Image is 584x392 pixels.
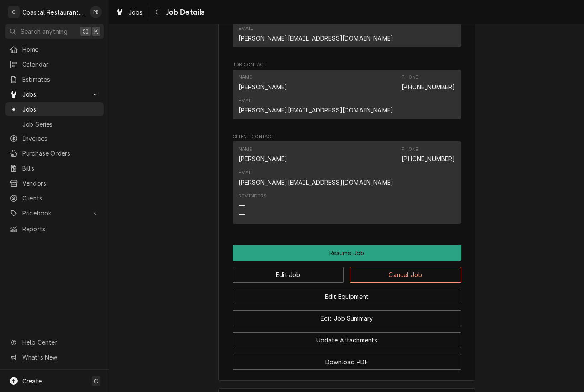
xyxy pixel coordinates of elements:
span: Search anything [21,27,68,36]
span: C [94,377,98,386]
div: Reminders [239,193,267,219]
button: Cancel Job [350,267,461,283]
a: Go to What's New [5,350,104,364]
a: Invoices [5,131,104,145]
div: Client Contact List [233,141,461,227]
div: Phone [401,74,418,81]
a: Go to Help Center [5,335,104,349]
div: Job Contact List [233,70,461,123]
button: Navigate back [150,5,164,19]
a: Jobs [5,102,104,116]
button: Edit Job [233,267,344,283]
div: Client Contact [233,133,461,227]
div: Email [239,25,254,32]
a: Home [5,42,104,56]
div: Phill Blush's Avatar [90,6,102,18]
div: — [239,201,245,210]
div: Phone [401,74,455,91]
span: Jobs [22,90,87,99]
a: [PERSON_NAME][EMAIL_ADDRESS][DOMAIN_NAME] [239,35,394,42]
span: What's New [22,353,99,362]
div: Contact [233,70,461,119]
span: Create [22,377,42,385]
a: [PHONE_NUMBER] [401,155,455,162]
a: [PERSON_NAME][EMAIL_ADDRESS][DOMAIN_NAME] [239,179,394,186]
div: Name [239,146,288,163]
a: Clients [5,191,104,205]
button: Download PDF [233,354,461,370]
div: Button Group Row [233,283,461,304]
span: Calendar [22,60,100,69]
div: Email [239,169,394,186]
button: Edit Job Summary [233,310,461,326]
span: Jobs [22,105,100,114]
div: PB [90,6,102,18]
a: Bills [5,161,104,175]
a: Go to Jobs [5,87,104,101]
span: Job Details [164,6,205,18]
span: K [94,27,98,36]
span: Invoices [22,134,100,143]
span: Reports [22,224,100,233]
a: [PHONE_NUMBER] [401,83,455,91]
a: Go to Pricebook [5,206,104,220]
div: Phone [401,146,455,163]
a: Reports [5,222,104,236]
span: Estimates [22,75,100,84]
a: [PERSON_NAME][EMAIL_ADDRESS][DOMAIN_NAME] [239,106,394,114]
span: Purchase Orders [22,149,100,158]
a: Job Series [5,117,104,131]
button: Edit Equipment [233,289,461,304]
div: Name [239,74,288,91]
div: [PERSON_NAME] [239,83,288,91]
div: Button Group [233,245,461,370]
span: Clients [22,194,100,203]
span: Pricebook [22,209,87,218]
div: Coastal Restaurant Repair [22,8,85,17]
div: Button Group Row [233,326,461,348]
div: C [8,6,20,18]
div: — [239,210,245,219]
a: Calendar [5,57,104,71]
div: Email [239,97,394,115]
div: Contact [233,141,461,223]
div: Name [239,146,252,153]
button: Resume Job [233,245,461,261]
div: Name [239,74,252,81]
div: Phone [401,146,418,153]
span: Job Series [22,120,100,129]
div: Button Group Row [233,348,461,370]
div: [PERSON_NAME] [239,154,288,163]
div: Email [239,25,394,42]
button: Update Attachments [233,332,461,348]
div: Button Group Row [233,261,461,283]
div: Reminders [239,193,267,200]
button: Search anything⌘K [5,24,104,39]
div: Button Group Row [233,304,461,326]
div: Job Contact [233,62,461,123]
a: Estimates [5,72,104,86]
a: Purchase Orders [5,146,104,160]
span: Help Center [22,338,99,347]
span: Bills [22,164,100,173]
span: Jobs [128,8,143,17]
span: Job Contact [233,62,461,68]
div: Email [239,97,254,104]
span: Client Contact [233,133,461,140]
span: Home [22,45,100,54]
div: Button Group Row [233,245,461,261]
a: Jobs [112,5,146,19]
span: ⌘ [83,27,88,36]
a: Vendors [5,176,104,190]
span: Vendors [22,179,100,188]
div: Email [239,169,254,176]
